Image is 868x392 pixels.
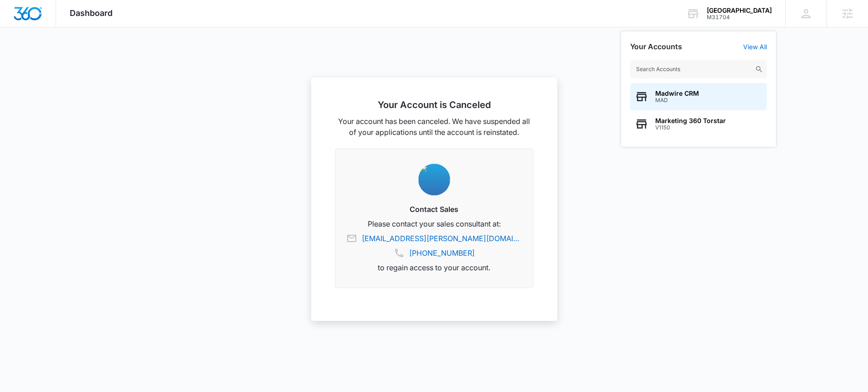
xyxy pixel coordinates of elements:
span: MAD [655,97,699,103]
button: Marketing 360 TorstarV1150 [630,110,767,138]
a: [PHONE_NUMBER] [409,248,475,258]
p: Please contact your sales consultant at: to regain access to your account. [346,218,522,273]
span: Madwire CRM [655,90,699,97]
input: Search Accounts [630,60,767,78]
h2: Your Account is Canceled [335,99,534,110]
button: Madwire CRMMAD [630,83,767,110]
div: account name [707,7,772,14]
p: Your account has been canceled. We have suspended all of your applications until the account is r... [335,116,534,138]
h2: Your Accounts [630,42,682,51]
h3: Contact Sales [346,204,522,215]
span: Dashboard [70,8,113,18]
a: View All [743,43,767,51]
a: [EMAIL_ADDRESS][PERSON_NAME][DOMAIN_NAME] [362,233,522,244]
span: Marketing 360 Torstar [655,117,726,124]
span: V1150 [655,124,726,131]
div: account id [707,14,772,21]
